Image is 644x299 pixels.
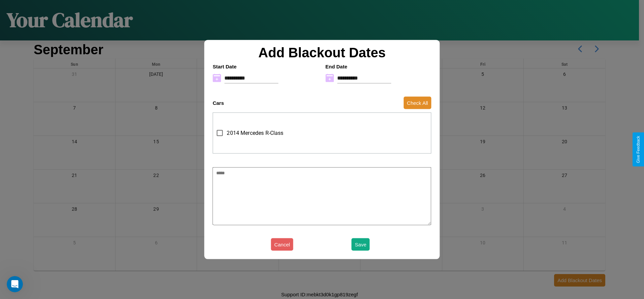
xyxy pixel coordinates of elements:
h4: End Date [325,63,431,69]
button: Cancel [271,238,293,251]
h4: Cars [213,100,224,106]
button: Check All [404,97,431,109]
iframe: Intercom live chat [7,276,23,292]
h4: Start Date [213,63,319,69]
button: Save [352,238,370,251]
span: 2014 Mercedes R-Class [227,129,283,137]
div: Give Feedback [636,136,641,163]
h2: Add Blackout Dates [209,45,434,60]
